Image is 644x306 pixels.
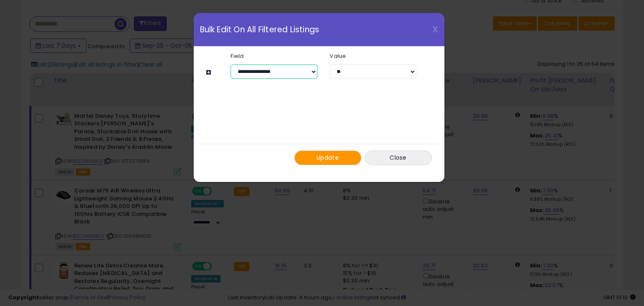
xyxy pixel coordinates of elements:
[323,53,422,59] label: Value
[200,26,319,34] span: Bulk Edit On All Filtered Listings
[317,153,339,162] span: Update
[432,23,438,35] span: X
[365,150,432,165] button: Close
[224,53,323,59] label: Field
